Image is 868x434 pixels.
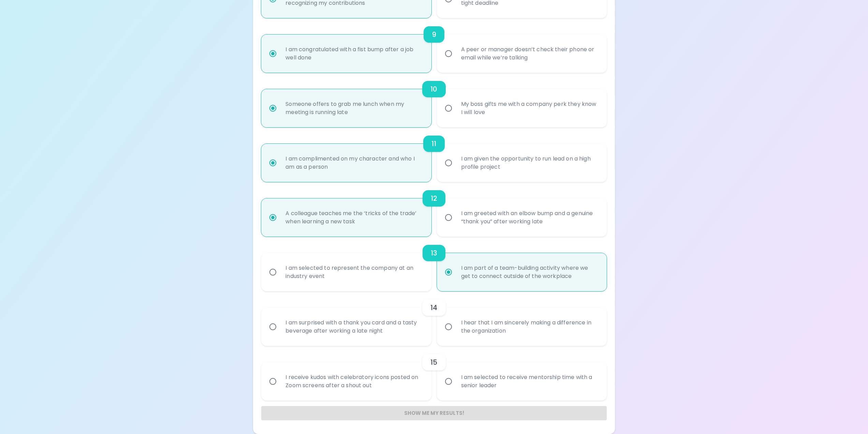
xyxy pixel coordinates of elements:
[430,357,437,368] h6: 15
[456,201,603,234] div: I am greeted with an elbow bump and a genuine “thank you” after working late
[430,302,437,313] h6: 14
[261,346,606,401] div: choice-group-check
[280,37,427,70] div: I am congratulated with a fist bump after a job well done
[431,193,437,204] h6: 12
[456,310,603,343] div: I hear that I am sincerely making a difference in the organization
[261,182,606,237] div: choice-group-check
[280,256,427,289] div: I am selected to represent the company at an industry event
[456,256,603,289] div: I am part of a team-building activity where we get to connect outside of the workplace
[261,18,606,73] div: choice-group-check
[456,92,603,125] div: My boss gifts me with a company perk they know I will love
[261,237,606,291] div: choice-group-check
[280,201,427,234] div: A colleague teaches me the ‘tricks of the trade’ when learning a new task
[431,248,437,258] h6: 13
[261,73,606,127] div: choice-group-check
[261,127,606,182] div: choice-group-check
[280,310,427,343] div: I am surprised with a thank you card and a tasty beverage after working a late night
[456,365,603,398] div: I am selected to receive mentorship time with a senior leader
[432,29,436,40] h6: 9
[431,138,436,149] h6: 11
[456,37,603,70] div: A peer or manager doesn’t check their phone or email while we’re talking
[456,146,603,179] div: I am given the opportunity to run lead on a high profile project
[280,92,427,125] div: Someone offers to grab me lunch when my meeting is running late
[280,365,427,398] div: I receive kudos with celebratory icons posted on Zoom screens after a shout out
[430,84,437,95] h6: 10
[280,146,427,179] div: I am complimented on my character and who I am as a person
[261,291,606,346] div: choice-group-check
